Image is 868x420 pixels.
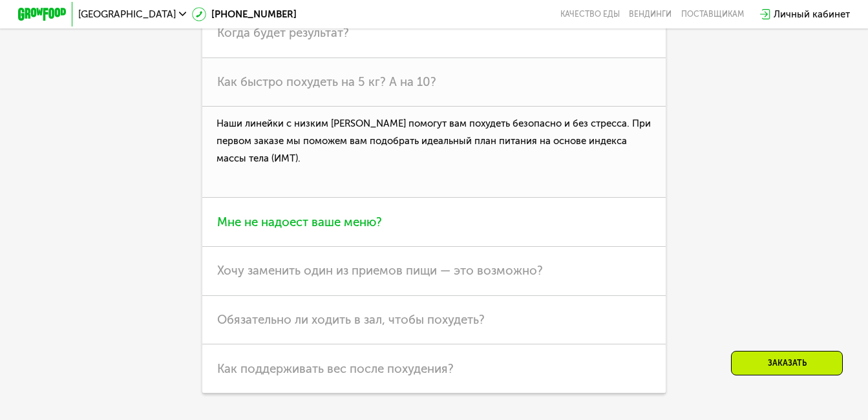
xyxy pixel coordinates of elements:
[731,351,843,375] div: Заказать
[217,361,454,376] span: Как поддерживать вес после похудения?
[217,312,485,327] span: Обязательно ли ходить в зал, чтобы похудеть?
[774,7,850,21] div: Личный кабинет
[560,10,620,19] a: Качество еды
[217,215,382,229] span: Мне не надоест ваше меню?
[78,10,176,19] span: [GEOGRAPHIC_DATA]
[217,25,349,40] span: Когда будет результат?
[681,10,744,19] div: поставщикам
[629,10,672,19] a: Вендинги
[202,107,665,198] p: Наши линейки с низким [PERSON_NAME] помогут вам похудеть безопасно и без стресса. При первом зака...
[217,263,543,278] span: Хочу заменить один из приемов пищи — это возможно?
[217,74,436,89] span: Как быстро похудеть на 5 кг? А на 10?
[192,7,297,21] a: [PHONE_NUMBER]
